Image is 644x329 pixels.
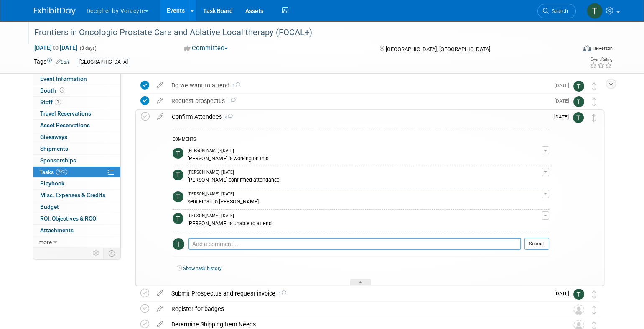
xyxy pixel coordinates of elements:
[33,167,120,178] a: Tasks25%
[33,178,120,189] a: Playbook
[173,238,184,250] img: Tony Alvarado
[593,45,612,51] div: In-Person
[537,4,576,18] a: Search
[55,99,61,105] span: 1
[33,201,120,213] a: Budget
[33,213,120,224] a: ROI, Objectives & ROO
[33,225,120,236] a: Attachments
[40,215,96,222] span: ROI, Objectives & ROO
[38,239,52,245] span: more
[188,175,542,183] div: [PERSON_NAME] confirmed attendance
[40,227,74,234] span: Attachments
[40,87,66,94] span: Booth
[167,286,550,301] div: Submit Prospectus and request invoice
[527,44,613,56] div: Event Format
[173,213,183,224] img: Tony Alvarado
[168,110,549,124] div: Confirm Attendees
[52,44,60,51] span: to
[33,97,120,108] a: Staff1
[222,115,233,120] span: 4
[153,113,168,121] a: edit
[167,78,550,93] div: Do we want to attend
[40,110,91,117] span: Travel Reservations
[592,306,596,314] i: Move task
[229,83,240,89] span: 1
[554,114,573,120] span: [DATE]
[188,191,234,197] span: [PERSON_NAME] - [DATE]
[153,97,167,105] a: edit
[167,94,550,108] div: Request prospectus
[573,112,584,123] img: Tony Alvarado
[188,219,542,227] div: [PERSON_NAME] is unable to attend
[33,85,120,96] a: Booth
[153,82,167,89] a: edit
[587,3,603,19] img: Tony Alvarado
[40,203,59,210] span: Budget
[40,192,105,198] span: Misc. Expenses & Credits
[573,96,584,107] img: Tony Alvarado
[40,75,87,82] span: Event Information
[58,87,66,93] span: Booth not reserved yet
[33,131,120,143] a: Giveaways
[583,45,591,51] img: Format-Inperson.png
[153,305,167,313] a: edit
[34,7,76,15] img: ExhibitDay
[56,59,69,65] a: Edit
[555,82,573,88] span: [DATE]
[592,82,596,90] i: Move task
[33,73,120,85] a: Event Information
[592,98,596,106] i: Move task
[34,44,78,51] span: [DATE] [DATE]
[153,321,167,328] a: edit
[181,44,231,53] button: Committed
[183,265,221,271] a: Show task history
[40,122,90,129] span: Asset Reservations
[188,154,542,162] div: [PERSON_NAME] is working on this.
[33,120,120,131] a: Asset Reservations
[555,290,573,296] span: [DATE]
[173,191,183,202] img: Tony Alvarado
[173,148,183,159] img: Tony Alvarado
[40,180,64,187] span: Playbook
[40,157,76,164] span: Sponsorships
[173,136,549,144] div: COMMENTS
[33,236,120,248] a: more
[592,114,596,122] i: Move task
[33,155,120,166] a: Sponsorships
[79,46,97,51] span: (3 days)
[31,25,563,40] div: Frontiers in Oncologic Prostate Care and Ablative Local therapy (FOCAL+)
[33,108,120,119] a: Travel Reservations
[592,290,596,298] i: Move task
[549,8,568,14] span: Search
[589,57,612,62] div: Event Rating
[33,143,120,154] a: Shipments
[40,99,61,105] span: Staff
[103,248,120,259] td: Toggle Event Tabs
[56,169,67,175] span: 25%
[524,238,549,250] button: Submit
[188,213,234,219] span: [PERSON_NAME] - [DATE]
[39,169,67,175] span: Tasks
[89,248,104,259] td: Personalize Event Tab Strip
[188,170,234,175] span: [PERSON_NAME] - [DATE]
[40,145,68,152] span: Shipments
[188,197,542,205] div: sent email to [PERSON_NAME]
[167,302,557,316] div: Register for badges
[555,98,573,104] span: [DATE]
[173,170,183,180] img: Tony Alvarado
[225,99,236,104] span: 1
[573,289,584,300] img: Tony Alvarado
[77,58,130,67] div: [GEOGRAPHIC_DATA]
[34,57,69,67] td: Tags
[188,148,234,154] span: [PERSON_NAME] - [DATE]
[275,291,286,297] span: 1
[573,304,584,315] img: Unassigned
[573,81,584,92] img: Tony Alvarado
[153,290,167,297] a: edit
[33,190,120,201] a: Misc. Expenses & Credits
[386,46,490,52] span: [GEOGRAPHIC_DATA], [GEOGRAPHIC_DATA]
[40,134,67,140] span: Giveaways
